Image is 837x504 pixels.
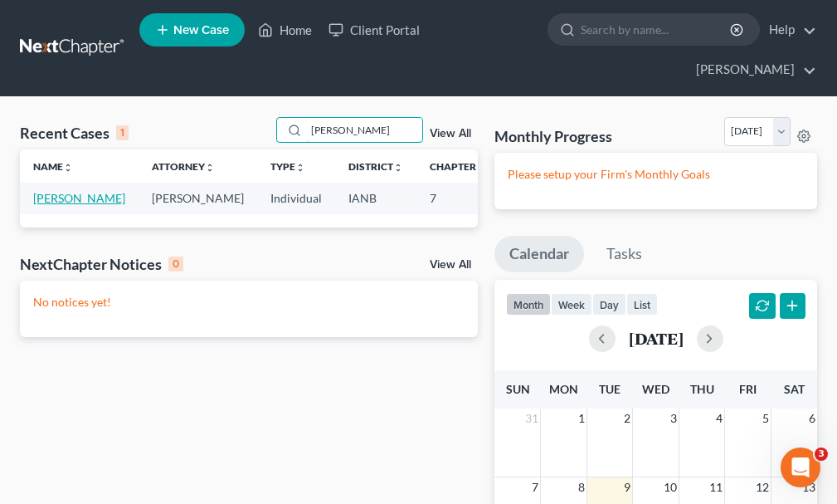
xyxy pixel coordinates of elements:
div: 1 [116,125,129,140]
td: IANB [335,183,416,213]
span: Sat [784,382,805,396]
td: 7 [416,183,499,213]
a: Help [761,15,816,45]
i: unfold_more [205,163,215,173]
iframe: Intercom live chat [781,448,820,487]
td: [PERSON_NAME] [139,183,257,213]
a: Home [250,15,320,45]
span: 6 [807,409,817,428]
i: unfold_more [476,163,486,173]
div: Recent Cases [20,123,129,143]
span: Sun [506,382,530,396]
input: Search by name... [581,14,732,45]
span: 11 [708,477,724,497]
button: day [592,293,626,316]
p: No notices yet! [33,294,465,311]
i: unfold_more [393,163,403,173]
input: Search by name... [306,118,422,142]
p: Please setup your Firm's Monthly Goals [508,166,804,183]
span: 10 [662,477,679,497]
span: Thu [690,382,714,396]
i: unfold_more [63,163,73,173]
a: Districtunfold_more [348,160,403,173]
a: Chapterunfold_more [430,160,486,173]
span: 2 [622,409,632,428]
a: Client Portal [320,15,428,45]
button: list [626,293,658,316]
span: 31 [523,409,540,428]
a: Tasks [591,236,657,272]
span: 7 [530,477,540,497]
span: 3 [669,409,679,428]
a: [PERSON_NAME] [688,55,816,85]
a: View All [430,128,471,139]
span: 4 [714,409,724,428]
a: Typeunfold_more [270,160,305,173]
span: New Case [173,24,229,37]
td: Individual [257,183,335,213]
span: 9 [622,477,632,497]
a: [PERSON_NAME] [33,191,125,205]
h2: [DATE] [629,330,684,347]
a: Nameunfold_more [33,160,73,173]
div: NextChapter Notices [20,254,183,274]
span: Fri [739,382,757,396]
h3: Monthly Progress [494,126,612,146]
button: month [506,293,551,316]
span: Wed [642,382,669,396]
span: 12 [754,477,771,497]
a: Calendar [494,236,584,272]
a: View All [430,259,471,271]
button: week [551,293,592,316]
div: 0 [168,257,183,272]
span: 3 [815,448,828,461]
span: 8 [577,477,586,497]
i: unfold_more [295,163,305,173]
a: Attorneyunfold_more [152,160,215,173]
span: Mon [549,382,578,396]
span: Tue [599,382,620,396]
span: 5 [761,409,771,428]
span: 1 [577,409,586,428]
